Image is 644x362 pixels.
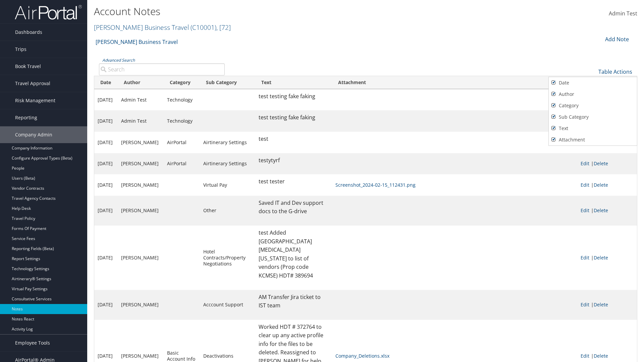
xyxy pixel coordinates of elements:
span: Trips [15,41,26,58]
span: Risk Management [15,92,55,109]
a: Author [549,88,637,100]
a: Sub Category [549,111,637,123]
span: Reporting [15,109,37,126]
a: Text [549,123,637,134]
a: Date [549,77,637,88]
span: Book Travel [15,58,41,75]
img: airportal-logo.png [15,4,82,20]
span: Dashboards [15,24,42,41]
span: Employee Tools [15,335,50,351]
a: Category [549,100,637,111]
span: Company Admin [15,126,52,143]
a: Attachment [549,134,637,145]
span: Travel Approval [15,75,50,92]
